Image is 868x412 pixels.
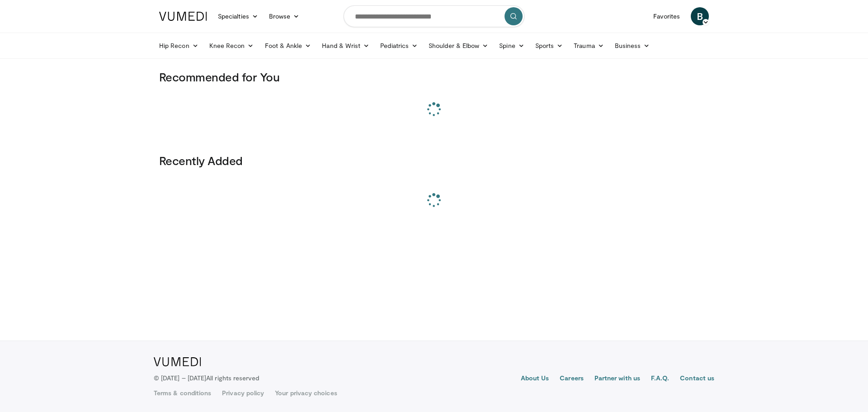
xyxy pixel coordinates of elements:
img: VuMedi Logo [159,12,207,21]
a: Foot & Ankle [259,37,317,55]
h3: Recommended for You [159,70,709,84]
a: Business [609,37,656,55]
a: Privacy policy [222,388,264,398]
a: Your privacy choices [275,388,337,398]
a: Careers [560,374,584,384]
a: Terms & conditions [154,388,211,398]
a: Knee Recon [204,37,259,55]
img: VuMedi Logo [154,357,201,366]
a: Shoulder & Elbow [423,37,494,55]
a: Browse [264,7,305,25]
a: Hand & Wrist [316,37,375,55]
a: B [691,7,709,25]
a: F.A.Q. [651,374,669,384]
span: All rights reserved [206,374,259,382]
a: Specialties [212,7,264,25]
a: Pediatrics [375,37,423,55]
a: Sports [530,37,569,55]
a: Spine [494,37,529,55]
a: Favorites [648,7,685,25]
input: Search topics, interventions [344,5,524,27]
a: Contact us [680,374,714,384]
a: Partner with us [594,374,640,384]
p: © [DATE] – [DATE] [154,374,259,383]
h3: Recently Added [159,153,709,168]
a: About Us [521,374,549,384]
a: Hip Recon [154,37,204,55]
a: Trauma [568,37,609,55]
